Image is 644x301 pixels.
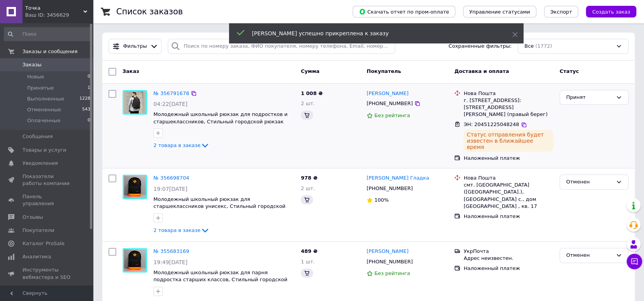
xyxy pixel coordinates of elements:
span: Сообщения [22,133,53,140]
button: Создать заказ [586,6,636,17]
span: Панель управления [22,193,72,207]
span: 100% [374,197,389,203]
a: [PERSON_NAME] [367,248,408,255]
span: Фильтры [123,43,147,50]
span: Аналитика [22,253,51,260]
span: Показатели работы компании [22,173,72,187]
span: 1228 [79,95,90,102]
h1: Список заказов [116,7,183,16]
span: Покупатель [367,68,401,74]
div: Ваш ID: 3456629 [25,12,93,19]
span: Сумма [301,68,319,74]
a: № 356791678 [153,90,189,96]
a: Молодежный школьный рюкзак для подростков и старшеклассников, Стильный городской рюкзак унисекс ч... [153,111,288,131]
button: Экспорт [544,6,578,17]
span: Уведомления [22,160,58,167]
span: 19:49[DATE] [153,259,188,265]
span: 489 ₴ [301,248,317,254]
a: [PERSON_NAME] Гладка [367,175,429,182]
span: 2 шт. [301,185,315,191]
a: Создать заказ [578,9,636,14]
span: 0 [88,73,90,80]
span: 543 [82,106,90,113]
input: Поиск по номеру заказа, ФИО покупателя, номеру телефона, Email, номеру накладной [168,39,396,54]
span: Все [524,43,534,50]
span: Новые [27,73,44,80]
span: Оплаченные [27,117,60,124]
a: [PERSON_NAME] [367,90,408,97]
span: Экспорт [550,9,572,15]
div: [PHONE_NUMBER] [365,183,414,194]
span: 1 [88,85,90,92]
span: 2 товара в заказе [153,142,200,148]
span: 2 шт. [301,100,315,106]
a: Фото товару [122,175,147,199]
a: № 355683169 [153,248,189,254]
span: Товары и услуги [22,147,66,154]
a: 2 товара в заказе [153,227,210,233]
input: Поиск [4,27,91,41]
img: Фото товару [123,248,147,272]
span: Каталог ProSale [22,240,64,247]
a: Молодежный школьный рюкзак для парня подростка старших классов, Стильный городской рюкзак унисекс... [153,270,288,290]
span: Управление статусами [469,9,530,15]
div: [PERSON_NAME] успешно прикреплена к заказу [252,29,493,37]
span: 2 товара в заказе [153,227,200,233]
span: Заказы и сообщения [22,48,77,55]
div: Нова Пошта [463,175,553,182]
span: 04:22[DATE] [153,101,188,107]
span: Заказ [122,68,139,74]
span: Точка [25,5,83,12]
button: Скачать отчет по пром-оплате [353,6,455,17]
span: Инструменты вебмастера и SEO [22,266,72,280]
span: Без рейтинга [374,112,410,118]
div: Принят [566,93,613,102]
a: Молодежный школьный рюкзак для старшеклассников унисекс, Стильный городской рюкзак черный для под... [153,196,286,216]
span: Без рейтинга [374,270,410,276]
div: УкрПочта [463,248,553,255]
span: 19:07[DATE] [153,186,188,192]
div: [PHONE_NUMBER] [365,257,414,267]
span: Принятые [27,85,54,92]
div: Отменен [566,178,613,186]
span: Скачать отчет по пром-оплате [359,8,449,15]
a: 2 товара в заказе [153,142,210,148]
span: Статус [560,68,579,74]
span: 978 ₴ [301,175,317,181]
div: Отменен [566,251,613,259]
div: [PHONE_NUMBER] [365,99,414,109]
img: Фото товару [123,90,147,114]
div: Адрес неизвестен. [463,255,553,262]
span: (1772) [535,43,552,49]
div: Наложенный платеж [463,155,553,162]
span: 0 [88,117,90,124]
div: смт. [GEOGRAPHIC_DATA] ([GEOGRAPHIC_DATA].), [GEOGRAPHIC_DATA] с., дом [GEOGRAPHIC_DATA] , кв. 17 [463,182,553,210]
span: ЭН: 20451225048248 [463,121,519,127]
span: Отмененные [27,106,61,113]
span: 1 шт. [301,259,315,265]
div: Наложенный платеж [463,213,553,220]
a: № 356698704 [153,175,189,181]
div: Наложенный платеж [463,265,553,272]
div: Статус отправления будет известен в ближайшее время [463,130,553,152]
span: Выполненные [27,95,64,102]
span: 1 008 ₴ [301,90,322,96]
a: Фото товару [122,90,147,115]
a: Фото товару [122,248,147,273]
span: Создать заказ [592,9,630,15]
span: Отзывы [22,214,43,221]
span: Сохраненные фильтры: [448,43,511,50]
button: Управление статусами [463,6,536,17]
span: Доставка и оплата [454,68,509,74]
div: Нова Пошта [463,90,553,97]
span: Заказы [22,61,41,68]
span: Покупатели [22,227,54,234]
img: Фото товару [123,175,147,199]
button: Чат с покупателем [627,254,642,269]
div: г. [STREET_ADDRESS]: [STREET_ADDRESS][PERSON_NAME] (правый берег) [463,97,553,118]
